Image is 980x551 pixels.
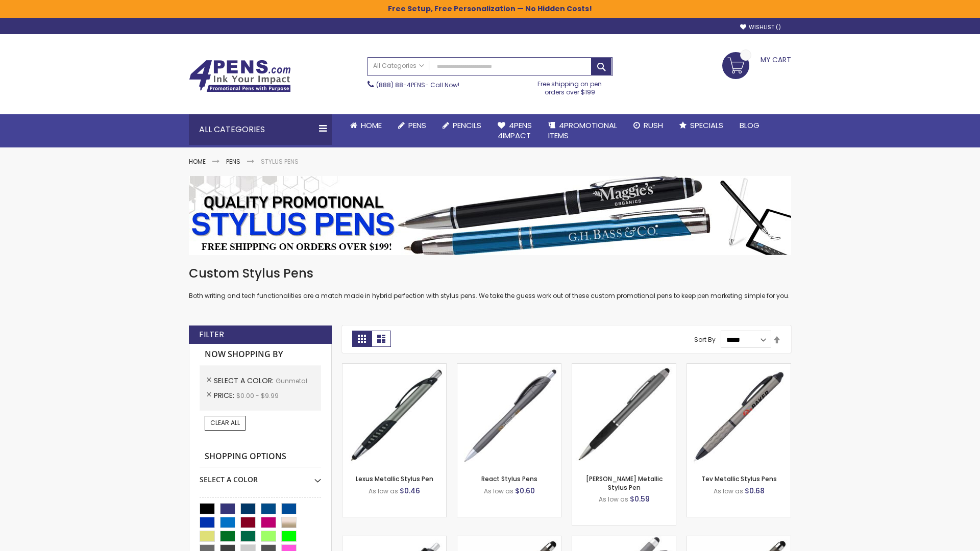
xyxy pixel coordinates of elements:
[210,418,240,427] span: Clear All
[368,58,429,74] a: All Categories
[369,487,398,495] span: As low as
[745,486,765,496] span: $0.68
[731,114,768,137] a: Blog
[740,120,759,131] span: Blog
[687,363,791,372] a: Tev Metallic Stylus Pens-Gunmetal
[342,536,446,544] a: Souvenir® Anthem Stylus Pen-Gunmetal
[457,363,561,372] a: React Stylus Pens-Gunmetal
[408,120,426,131] span: Pens
[361,120,382,131] span: Home
[701,474,777,483] a: Tev Metallic Stylus Pens
[515,486,535,496] span: $0.60
[644,120,663,131] span: Rush
[586,474,663,491] a: [PERSON_NAME] Metallic Stylus Pen
[548,120,617,141] span: 4PROMOTIONAL ITEMS
[540,114,625,147] a: 4PROMOTIONALITEMS
[226,157,240,166] a: Pens
[400,486,420,496] span: $0.46
[434,114,489,137] a: Pencils
[352,331,372,347] strong: Grid
[498,120,532,141] span: 4Pens 4impact
[342,363,446,372] a: Lexus Metallic Stylus Pen-Gunmetal
[572,364,676,467] img: Lory Metallic Stylus Pen-Gunmetal
[376,81,425,89] a: (888) 88-4PENS
[189,60,291,92] img: 4Pens Custom Pens and Promotional Products
[214,375,276,386] span: Select A Color
[599,495,628,504] span: As low as
[671,114,731,137] a: Specials
[189,157,206,166] a: Home
[205,416,246,430] a: Clear All
[453,120,481,131] span: Pencils
[214,390,236,400] span: Price
[373,62,424,70] span: All Categories
[189,265,791,282] h1: Custom Stylus Pens
[199,329,224,340] strong: Filter
[457,364,561,467] img: React Stylus Pens-Gunmetal
[687,536,791,544] a: Islander Softy Metallic Gel Pen with Stylus - ColorJet Imprint-Gunmetal
[356,474,433,483] a: Lexus Metallic Stylus Pen
[189,265,791,300] div: Both writing and tech functionalities are a match made in hybrid perfection with stylus pens. We ...
[630,494,650,504] span: $0.59
[457,536,561,544] a: Islander Softy Metallic Gel Pen with Stylus-Gunmetal
[261,157,299,166] strong: Stylus Pens
[189,114,332,145] div: All Categories
[276,377,307,385] span: Gunmetal
[200,467,321,485] div: Select A Color
[342,114,390,137] a: Home
[489,114,540,147] a: 4Pens4impact
[572,363,676,372] a: Lory Metallic Stylus Pen-Gunmetal
[690,120,723,131] span: Specials
[527,76,613,96] div: Free shipping on pen orders over $199
[390,114,434,137] a: Pens
[740,23,781,31] a: Wishlist
[572,536,676,544] a: Cali Custom Stylus Gel pen-Gunmetal
[200,344,321,365] strong: Now Shopping by
[714,487,743,495] span: As low as
[376,81,459,89] span: - Call Now!
[484,487,513,495] span: As low as
[342,364,446,467] img: Lexus Metallic Stylus Pen-Gunmetal
[687,364,791,467] img: Tev Metallic Stylus Pens-Gunmetal
[236,391,279,400] span: $0.00 - $9.99
[189,176,791,255] img: Stylus Pens
[481,474,537,483] a: React Stylus Pens
[625,114,671,137] a: Rush
[200,446,321,468] strong: Shopping Options
[694,335,716,344] label: Sort By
